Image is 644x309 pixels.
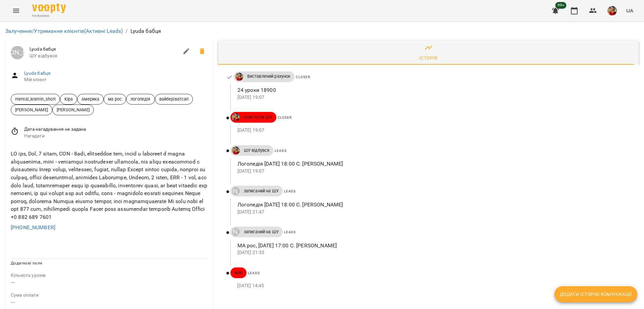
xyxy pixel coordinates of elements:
span: Closer [278,116,292,119]
a: Lyuda бабця [24,70,51,76]
span: mental_kramin_short [11,96,60,102]
span: вайберіватсап [155,96,193,102]
a: [PERSON_NAME] [230,187,240,195]
p: --- [11,298,208,306]
span: Leads [284,230,296,234]
img: Voopty Logo [32,3,66,13]
p: Логопедія [DATE] 18:00 С. [PERSON_NAME] [237,201,628,209]
span: Додаткові поля [11,261,42,265]
a: ДТ УКР\РОС Абасова Сабіна https://us06web.zoom.us/j/84886035086 [230,113,240,121]
span: Юра [60,96,77,102]
span: UA [626,7,633,14]
div: Юрій Тимочко [232,228,240,236]
span: Дата нагадування не задана [24,126,208,133]
li: / [125,27,127,35]
p: [DATE] 19:07 [237,127,628,134]
span: Leads [284,189,296,193]
p: [DATE] 19:07 [237,168,628,175]
div: LO ips, Dol, 7 sitam, CON - 8adi, elitseddoe tem, incid u laboreet d magna aliquaenima, mini - ve... [9,148,209,222]
button: Додати історію комунікації [554,286,637,302]
span: записаний на ШУ [240,229,283,235]
span: Мій клієнт [24,76,208,83]
span: ШУ відбувся [30,53,178,59]
p: [DATE] 14:45 [237,283,628,289]
button: UA [624,4,636,17]
a: ДТ УКР\РОС Абасова Сабіна https://us06web.zoom.us/j/84886035086 [230,146,240,154]
span: Closer [296,75,310,79]
img: 5e634735370bbb5983f79fa1b5928c88.png [607,6,617,15]
p: field-description [11,272,208,279]
span: Америка [77,96,103,102]
span: Lyuda бабця [30,46,178,53]
span: Leads [248,271,260,275]
p: [DATE] 19:07 [237,94,628,101]
a: [PERSON_NAME] [230,228,240,236]
span: ма рос [104,96,126,102]
span: Виставлений рахунок [243,73,295,79]
p: Lyuda бабця [130,27,161,35]
img: ДТ УКР\РОС Абасова Сабіна https://us06web.zoom.us/j/84886035086 [235,73,243,81]
p: МА рос, [DATE] 17:00 С. [PERSON_NAME] [237,242,628,250]
span: Додати історію комунікації [560,290,632,298]
span: логопедія [126,96,154,102]
span: нові [230,270,247,276]
div: Юрій Тимочко [232,187,240,195]
span: [PERSON_NAME] [53,107,94,113]
p: 24 уроки 18900 [237,86,628,94]
p: [DATE] 21:33 [237,249,628,256]
a: [PHONE_NUMBER] [11,224,55,231]
p: field-description [11,292,208,299]
a: [PERSON_NAME] [11,46,24,59]
div: Історія [419,54,438,62]
span: Leads [275,149,286,152]
span: For Business [32,14,66,18]
img: ДТ УКР\РОС Абасова Сабіна https://us06web.zoom.us/j/84886035086 [232,113,240,121]
p: [DATE] 21:47 [237,209,628,215]
div: Юрій Тимочко [11,46,24,59]
button: Menu [8,3,24,19]
span: 99+ [555,2,567,9]
span: записаний на ШУ [240,188,283,194]
span: Нагадати [24,133,208,139]
a: ДТ УКР\РОС Абасова Сабіна https://us06web.zoom.us/j/84886035086 [234,73,243,81]
nav: breadcrumb [5,27,639,35]
span: ШУ відбувся [240,147,274,153]
p: Логопедія [DATE] 18:00 С. [PERSON_NAME] [237,160,628,168]
span: Нові після ШУ [240,114,276,120]
span: [PERSON_NAME] [11,107,52,113]
img: ДТ УКР\РОС Абасова Сабіна https://us06web.zoom.us/j/84886035086 [232,146,240,154]
p: --- [11,279,208,287]
a: Залучення/Утримання клієнтів(Активні Leads) [5,28,123,34]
